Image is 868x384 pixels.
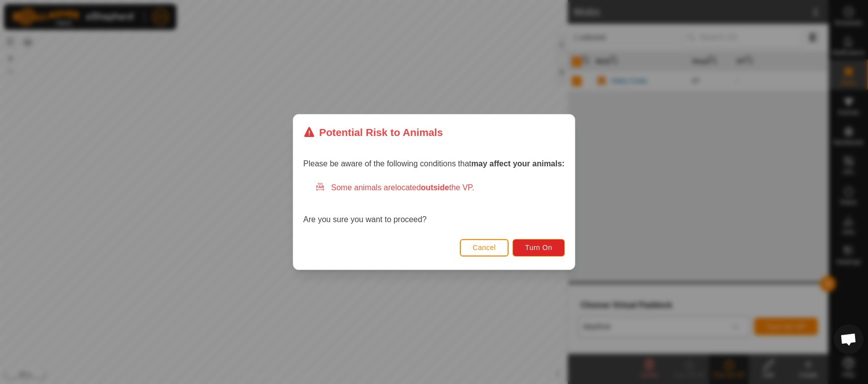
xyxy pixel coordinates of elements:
span: Cancel [473,244,496,252]
div: Some animals are [315,182,565,194]
span: Turn On [525,244,552,252]
button: Turn On [513,239,565,256]
div: Potential Risk to Animals [303,125,443,140]
div: Are you sure you want to proceed? [303,182,565,226]
strong: may affect your animals: [471,159,565,168]
span: Please be aware of the following conditions that [303,159,565,168]
strong: outside [421,183,449,192]
button: Cancel [460,239,509,256]
span: located the VP. [395,183,474,192]
a: Open chat [834,324,864,354]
